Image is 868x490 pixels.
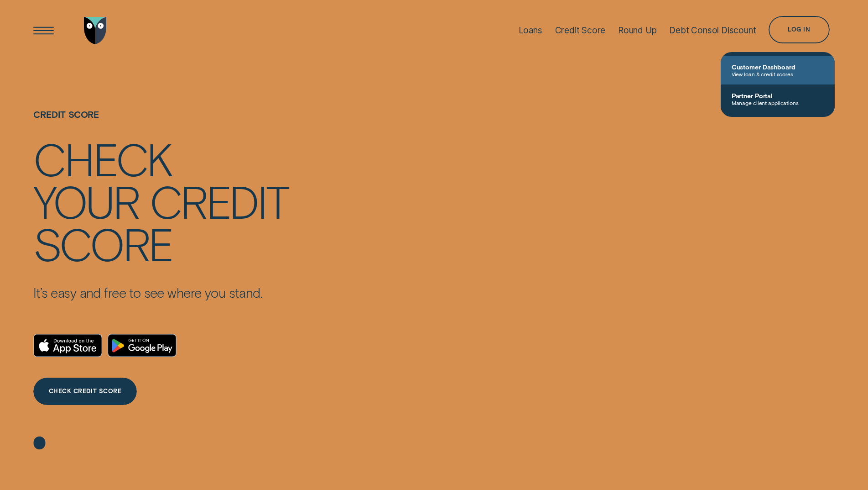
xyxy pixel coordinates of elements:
[33,378,136,405] a: CHECK CREDIT SCORE
[33,334,102,357] a: Download on the App Store
[732,63,824,71] span: Customer Dashboard
[769,16,829,43] button: Log in
[669,25,756,36] div: Debt Consol Discount
[33,285,288,301] p: It’s easy and free to see where you stand.
[84,17,107,44] img: Wisr
[732,92,824,100] span: Partner Portal
[555,25,606,36] div: Credit Score
[33,179,139,222] div: your
[108,334,177,357] a: Android App on Google Play
[33,137,288,264] h4: Check your credit score
[721,56,835,84] a: Customer DashboardView loan & credit scores
[618,25,657,36] div: Round Up
[150,179,288,222] div: credit
[721,84,835,113] a: Partner PortalManage client applications
[732,71,824,77] span: View loan & credit scores
[33,137,172,179] div: Check
[732,100,824,106] span: Manage client applications
[33,222,172,264] div: score
[30,17,57,44] button: Open Menu
[519,25,542,36] div: Loans
[33,109,288,137] h1: Credit Score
